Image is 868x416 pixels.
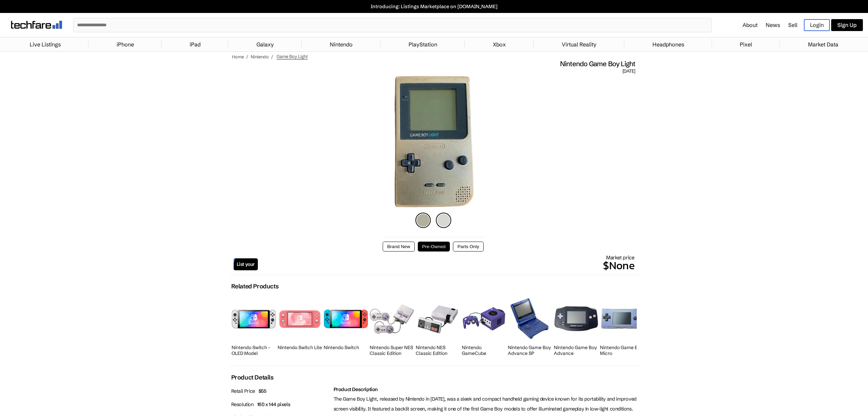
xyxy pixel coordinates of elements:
[554,293,598,358] a: Nintendo Game Boy Advance Nintendo Game Boy Advance
[278,309,322,329] img: Nintendo Switch Lite
[232,345,276,356] h2: Nintendo Switch - OLED Model
[453,242,483,252] button: Parts Only
[324,293,368,358] a: Nintendo Switch Nintendo Switch
[278,345,322,350] h2: Nintendo Switch Lite
[258,257,635,274] p: $None
[257,401,291,407] span: 160 x 144 pixels
[392,74,476,211] img: Nintendo Game Boy Light
[766,21,780,28] a: News
[113,38,137,51] a: iPhone
[3,3,865,10] a: Introducing: Listings Marketplace on [DOMAIN_NAME]
[383,242,414,252] button: Brand New
[334,394,637,414] p: The Game Boy Light, released by Nintendo in [DATE], was a sleek and compact handheld gaming devic...
[418,242,450,252] button: Pre-Owned
[600,345,644,356] h2: Nintendo Game Boy Micro
[508,297,552,341] img: Nintendo Game Boy Advance SP
[462,293,506,358] a: Nintendo GameCube Nintendo GameCube
[788,21,797,28] a: Sell
[370,345,414,356] h2: Nintendo Super NES Classic Edition
[405,38,441,51] a: PlayStation
[231,283,279,290] h2: Related Products
[231,374,274,381] h2: Product Details
[253,38,277,51] a: Galaxy
[649,38,688,51] a: Headphones
[237,261,255,267] span: List your
[26,38,64,51] a: Live Listings
[231,400,330,410] p: Resolution
[416,302,460,335] img: Nintendo NES Classic Edition
[508,345,552,356] h2: Nintendo Game Boy Advance SP
[831,19,863,31] a: Sign Up
[600,308,644,330] img: Nintendo Game Boy Micro
[742,21,757,28] a: About
[259,388,266,394] span: $55
[370,293,414,358] a: Nintendo Super NES Classic Edition Nintendo Super NES Classic Edition
[232,310,276,329] img: Nintendo Switch OLED Model
[324,310,368,328] img: Nintendo Switch
[251,54,269,59] a: Nintendo
[415,213,431,228] img: gold-icon
[554,345,598,356] h2: Nintendo Game Boy Advance
[370,304,414,334] img: Nintendo Super NES Classic Edition
[462,345,506,356] h2: Nintendo GameCube
[246,54,248,59] span: /
[231,386,330,396] p: Retail Price
[278,293,322,358] a: Nintendo Switch Lite Nintendo Switch Lite
[436,213,451,228] img: silver-icon
[416,293,460,358] a: Nintendo NES Classic Edition Nintendo NES Classic Edition
[736,38,755,51] a: Pixel
[560,59,635,68] span: Nintendo Game Boy Light
[462,306,506,331] img: Nintendo GameCube
[600,293,644,358] a: Nintendo Game Boy Micro Nintendo Game Boy Micro
[554,306,598,332] img: Nintendo Game Boy Advance
[326,38,356,51] a: Nintendo
[11,21,62,29] img: techfare logo
[489,38,509,51] a: Xbox
[622,68,635,74] span: [DATE]
[258,254,635,274] div: Market price
[232,54,244,59] a: Home
[334,386,637,392] h2: Product Description
[804,19,830,31] a: Login
[277,54,308,59] span: Game Boy Light
[558,38,600,51] a: Virtual Reality
[271,54,273,59] span: /
[186,38,204,51] a: iPad
[234,258,258,270] a: List your
[416,345,460,356] h2: Nintendo NES Classic Edition
[805,38,842,51] a: Market Data
[324,345,368,350] h2: Nintendo Switch
[508,293,552,358] a: Nintendo Game Boy Advance SP Nintendo Game Boy Advance SP
[232,293,276,358] a: Nintendo Switch OLED Model Nintendo Switch - OLED Model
